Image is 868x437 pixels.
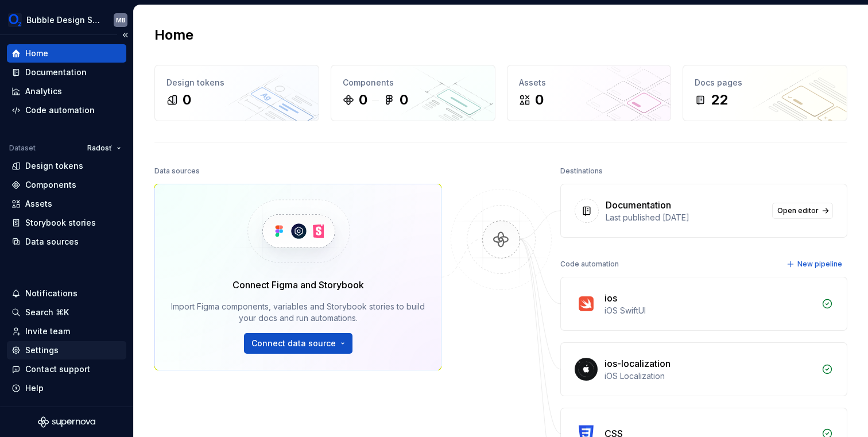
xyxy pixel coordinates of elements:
div: Assets [519,77,660,88]
a: Analytics [7,82,126,100]
div: MB [116,16,126,25]
svg: Supernova Logo [38,416,95,428]
div: iOS Localization [604,370,815,382]
div: Contact support [25,363,90,375]
div: Docs pages [695,77,835,88]
img: 1a847f6c-1245-4c66-adf2-ab3a177fc91e.png [8,13,22,27]
div: Dataset [9,144,36,153]
a: Settings [7,341,126,359]
div: Assets [25,198,52,210]
a: Storybook stories [7,214,126,232]
div: Import Figma components, variables and Storybook stories to build your docs and run automations. [171,301,425,324]
div: iOS SwiftUI [604,305,815,316]
div: Help [25,382,44,394]
a: Components00 [331,65,495,121]
a: Design tokens0 [154,65,319,121]
div: Invite team [25,326,70,337]
div: Design tokens [25,160,83,172]
div: ios [604,291,617,305]
a: Assets0 [507,65,672,121]
div: Code automation [25,105,95,116]
button: Collapse sidebar [117,27,133,43]
div: Documentation [25,67,87,78]
span: Radosť [87,144,112,153]
span: Open editor [777,206,819,215]
span: Connect data source [251,338,336,349]
button: Contact support [7,360,126,378]
button: Bubble Design SystemMB [2,7,131,32]
div: Search ⌘K [25,307,69,318]
button: Notifications [7,284,126,303]
div: Design tokens [166,77,307,88]
a: Code automation [7,101,126,119]
button: New pipeline [783,256,847,272]
div: Connect Figma and Storybook [232,278,364,292]
a: Components [7,176,126,194]
div: 0 [359,91,367,109]
div: Settings [25,345,59,356]
a: Data sources [7,233,126,251]
button: Search ⌘K [7,303,126,322]
div: Data sources [25,236,79,247]
a: Documentation [7,63,126,82]
button: Radosť [82,140,126,156]
a: Invite team [7,322,126,341]
div: Analytics [25,86,62,97]
div: 22 [711,91,728,109]
div: Notifications [25,288,77,299]
button: Connect data source [244,333,352,354]
div: Destinations [560,163,603,179]
div: Code automation [560,256,619,272]
a: Docs pages22 [683,65,847,121]
div: ios-localization [604,357,671,370]
div: 0 [400,91,408,109]
div: Components [343,77,483,88]
div: Data sources [154,163,200,179]
div: Home [25,48,48,59]
a: Home [7,44,126,63]
div: Bubble Design System [26,14,100,26]
div: Storybook stories [25,217,96,229]
div: Last published [DATE] [606,212,765,223]
span: New pipeline [797,260,842,269]
div: Documentation [606,198,671,212]
a: Assets [7,195,126,213]
h2: Home [154,26,193,44]
button: Help [7,379,126,397]
div: Components [25,179,76,191]
a: Open editor [772,203,833,219]
div: 0 [535,91,544,109]
div: 0 [183,91,191,109]
a: Design tokens [7,157,126,175]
